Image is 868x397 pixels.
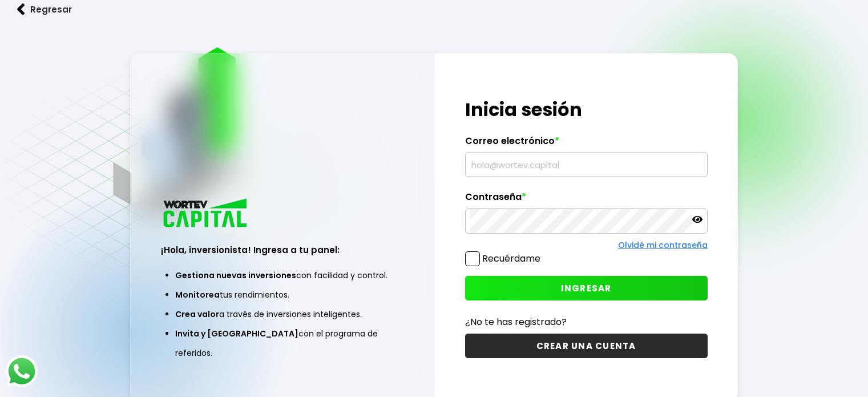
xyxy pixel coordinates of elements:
span: Gestiona nuevas inversiones [175,270,296,281]
img: flecha izquierda [17,3,25,15]
h3: ¡Hola, inversionista! Ingresa a tu panel: [161,243,403,256]
img: logo_wortev_capital [161,197,251,231]
button: INGRESAR [465,276,708,300]
label: Contraseña [465,191,708,208]
input: hola@wortev.capital [470,153,703,177]
p: ¿No te has registrado? [465,315,708,329]
a: Olvidé mi contraseña [618,239,708,251]
li: tus rendimientos. [175,285,389,304]
label: Correo electrónico [465,135,708,153]
label: Recuérdame [482,252,540,265]
span: Crea valor [175,308,219,320]
h1: Inicia sesión [465,96,708,123]
button: CREAR UNA CUENTA [465,334,708,358]
span: Monitorea [175,289,220,300]
li: a través de inversiones inteligentes. [175,304,389,324]
li: con facilidad y control. [175,266,389,285]
img: logos_whatsapp-icon.242b2217.svg [6,355,38,387]
li: con el programa de referidos. [175,324,389,363]
a: ¿No te has registrado?CREAR UNA CUENTA [465,315,708,358]
span: Invita y [GEOGRAPHIC_DATA] [175,328,298,339]
span: INGRESAR [561,282,612,294]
